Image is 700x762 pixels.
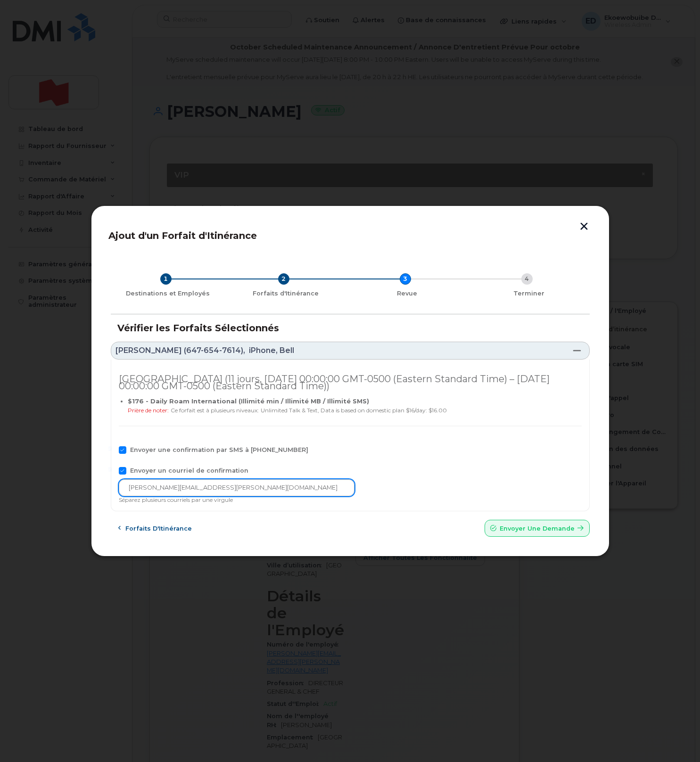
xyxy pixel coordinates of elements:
span: [PERSON_NAME] (647-654-7614), [115,347,245,354]
div: Forfaits d'Itinérance [229,290,343,297]
span: Ce forfait est à plusieurs niveaux: [171,407,259,414]
h3: Vérifier les Forfaits Sélectionnés [117,323,583,333]
div: 1 [160,273,172,285]
a: [PERSON_NAME] (647-654-7614),iPhone, Bell [111,342,590,359]
button: Forfaits d'Itinérance [111,520,200,537]
span: Envoyer une Demande [500,524,575,533]
div: 2 [278,273,289,285]
span: iPhone, Bell [249,347,294,354]
div: Séparez plusieurs courriels par une virgule [119,496,582,504]
span: Forfaits d'Itinérance [125,524,192,533]
span: Envoyer une confirmation par SMS à [PHONE_NUMBER] [130,446,308,453]
div: Destinations et Employés [115,290,221,297]
span: Prière de noter: [128,407,169,414]
div: [GEOGRAPHIC_DATA] (11 jours, [DATE] 00:00:00 GMT-0500 (Eastern Standard Time) – [DATE] 00:00:00 G... [119,376,582,390]
button: Envoyer une Demande [485,520,590,537]
span: Envoyer un courriel de confirmation [130,467,248,474]
div: 4 [521,273,533,285]
div: [PERSON_NAME] (647-654-7614),iPhone, Bell [111,360,590,512]
span: Unlimited Talk & Text, Data is based on domestic plan $16/day: $16.00 [261,407,447,414]
div: Terminer [472,290,586,297]
input: Saisissez l'e-mail de confirmation [119,479,354,496]
span: Ajout d'un Forfait d'Itinérance [108,230,257,241]
b: $176 - Daily Roam International (Illimité min / Illimité MB / Illimité SMS) [128,397,369,405]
